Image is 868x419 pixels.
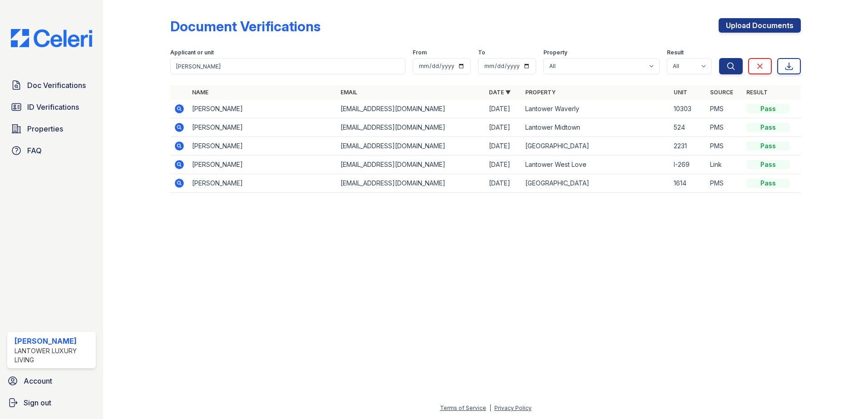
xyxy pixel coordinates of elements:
[485,156,522,174] td: [DATE]
[710,89,733,96] a: Source
[746,179,790,188] div: Pass
[706,118,743,137] td: PMS
[188,137,337,156] td: [PERSON_NAME]
[15,336,92,346] div: [PERSON_NAME]
[7,98,96,116] a: ID Verifications
[746,141,790,151] div: Pass
[27,145,42,156] span: FAQ
[670,100,706,118] td: 10303
[4,372,99,390] a: Account
[494,404,532,411] a: Privacy Policy
[746,89,768,96] a: Result
[719,18,801,33] a: Upload Documents
[522,100,670,118] td: Lantower Waverly
[670,156,706,174] td: I-269
[485,137,522,156] td: [DATE]
[522,137,670,156] td: [GEOGRAPHIC_DATA]
[337,137,485,156] td: [EMAIL_ADDRESS][DOMAIN_NAME]
[670,174,706,193] td: 1614
[170,18,321,34] div: Document Verifications
[489,89,511,96] a: Date ▼
[413,49,427,56] label: From
[27,123,63,134] span: Properties
[192,89,208,96] a: Name
[706,156,743,174] td: Link
[706,174,743,193] td: PMS
[706,137,743,156] td: PMS
[746,104,790,113] div: Pass
[670,118,706,137] td: 524
[7,76,96,94] a: Doc Verifications
[485,118,522,137] td: [DATE]
[440,404,486,411] a: Terms of Service
[543,49,567,56] label: Property
[485,100,522,118] td: [DATE]
[667,49,684,56] label: Result
[489,404,491,411] div: |
[4,29,99,47] img: CE_Logo_Blue-a8612792a0a2168367f1c8372b55b34899dd931a85d93a1a3d3e32e68fde9ad4.png
[478,49,485,56] label: To
[4,394,99,412] a: Sign out
[170,49,214,56] label: Applicant or unit
[522,156,670,174] td: Lantower West Love
[746,123,790,132] div: Pass
[670,137,706,156] td: 2231
[525,89,556,96] a: Property
[188,118,337,137] td: [PERSON_NAME]
[7,141,96,160] a: FAQ
[7,120,96,138] a: Properties
[337,118,485,137] td: [EMAIL_ADDRESS][DOMAIN_NAME]
[188,174,337,193] td: [PERSON_NAME]
[27,80,86,91] span: Doc Verifications
[27,102,79,112] span: ID Verifications
[188,156,337,174] td: [PERSON_NAME]
[337,174,485,193] td: [EMAIL_ADDRESS][DOMAIN_NAME]
[674,89,687,96] a: Unit
[24,375,52,386] span: Account
[188,100,337,118] td: [PERSON_NAME]
[24,397,51,408] span: Sign out
[522,174,670,193] td: [GEOGRAPHIC_DATA]
[522,118,670,137] td: Lantower Midtown
[706,100,743,118] td: PMS
[170,58,405,74] input: Search by name, email, or unit number
[485,174,522,193] td: [DATE]
[15,346,92,365] div: Lantower Luxury Living
[340,89,357,96] a: Email
[337,100,485,118] td: [EMAIL_ADDRESS][DOMAIN_NAME]
[746,160,790,169] div: Pass
[337,156,485,174] td: [EMAIL_ADDRESS][DOMAIN_NAME]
